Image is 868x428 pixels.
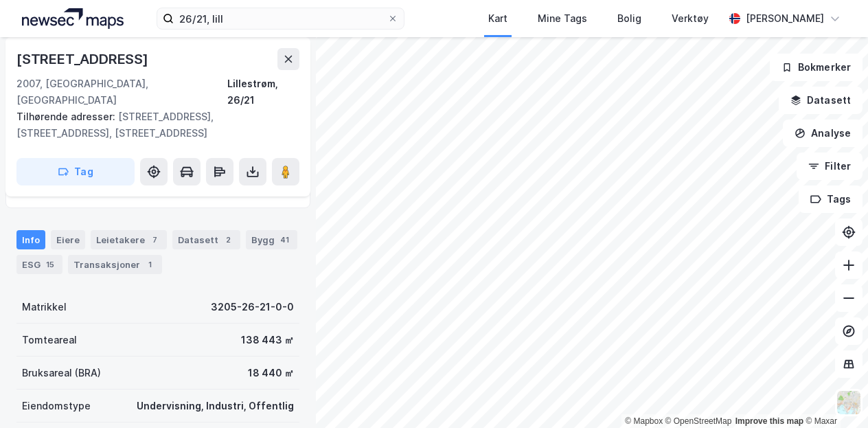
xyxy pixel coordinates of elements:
[277,233,292,247] div: 41
[148,233,161,247] div: 7
[43,258,57,271] div: 15
[625,416,663,426] a: Mapbox
[16,111,118,122] span: Tilhørende adresser:
[797,153,863,180] button: Filter
[16,158,135,185] button: Tag
[799,362,868,428] iframe: Chat Widget
[617,10,641,27] div: Bolig
[16,109,288,142] div: [STREET_ADDRESS], [STREET_ADDRESS], [STREET_ADDRESS]
[783,120,863,147] button: Analyse
[488,10,507,27] div: Kart
[16,255,62,274] div: ESG
[51,230,85,249] div: Eiere
[779,87,863,114] button: Datasett
[143,258,157,271] div: 1
[22,8,124,29] img: logo.a4113a55bc3d86da70a041830d287a7e.svg
[799,185,863,213] button: Tags
[16,230,45,249] div: Info
[16,76,227,109] div: 2007, [GEOGRAPHIC_DATA], [GEOGRAPHIC_DATA]
[746,10,824,27] div: [PERSON_NAME]
[91,230,167,249] div: Leietakere
[246,230,297,249] div: Bygg
[672,10,709,27] div: Verktøy
[665,416,732,426] a: OpenStreetMap
[22,398,91,414] div: Eiendomstype
[799,362,868,428] div: Kontrollprogram for chat
[22,332,77,348] div: Tomteareal
[211,299,294,315] div: 3205-26-21-0-0
[241,332,294,348] div: 138 443 ㎡
[174,8,387,29] input: Søk på adresse, matrikkel, gårdeiere, leietakere eller personer
[68,255,162,274] div: Transaksjoner
[735,416,803,426] a: Improve this map
[16,48,151,70] div: [STREET_ADDRESS]
[538,10,587,27] div: Mine Tags
[172,230,240,249] div: Datasett
[248,365,294,381] div: 18 440 ㎡
[137,398,294,414] div: Undervisning, Industri, Offentlig
[227,76,299,109] div: Lillestrøm, 26/21
[221,233,235,247] div: 2
[22,365,101,381] div: Bruksareal (BRA)
[22,299,67,315] div: Matrikkel
[770,54,863,81] button: Bokmerker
